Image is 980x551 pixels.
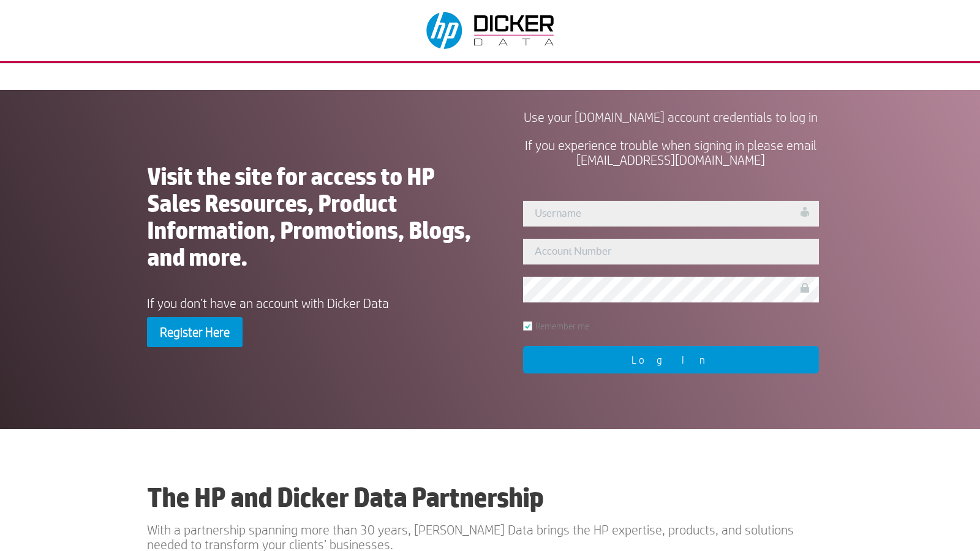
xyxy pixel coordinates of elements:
input: Account Number [523,239,819,264]
input: Username [523,201,819,227]
span: If you experience trouble when signing in please email [EMAIL_ADDRESS][DOMAIN_NAME] [525,138,816,167]
span: If you don’t have an account with Dicker Data [147,296,389,310]
input: Log In [523,346,819,373]
a: Register Here [147,317,243,347]
img: Dicker Data & HP [419,6,563,55]
h1: Visit the site for access to HP Sales Resources, Product Information, Promotions, Blogs, and more. [147,163,471,277]
label: Remember me [523,321,589,331]
span: Use your [DOMAIN_NAME] account credentials to log in [524,110,818,124]
b: The HP and Dicker Data Partnership [147,481,543,513]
